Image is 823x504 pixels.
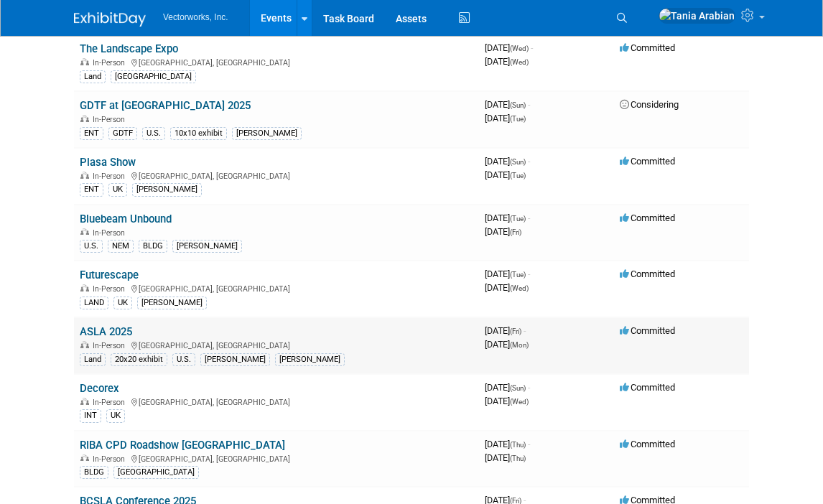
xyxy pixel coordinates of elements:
[80,56,473,67] div: [GEOGRAPHIC_DATA], [GEOGRAPHIC_DATA]
[80,58,89,65] img: In-Person Event
[111,353,167,366] div: 20x20 exhibit
[80,382,119,395] a: Decorex
[80,454,89,462] img: In-Person Event
[659,8,735,24] img: Tania Arabian
[485,226,521,237] span: [DATE]
[93,398,129,407] span: In-Person
[106,409,125,422] div: UK
[80,240,103,253] div: U.S.
[620,99,679,110] span: Considering
[510,284,529,292] span: (Wed)
[80,452,473,464] div: [GEOGRAPHIC_DATA], [GEOGRAPHIC_DATA]
[93,454,129,464] span: In-Person
[80,284,89,291] img: In-Person Event
[142,127,165,140] div: U.S.
[80,115,89,122] img: In-Person Event
[80,127,103,140] div: ENT
[80,398,89,405] img: In-Person Event
[111,70,196,83] div: [GEOGRAPHIC_DATA]
[108,127,137,140] div: GDTF
[80,409,101,422] div: INT
[74,12,146,27] img: ExhibitDay
[485,452,526,463] span: [DATE]
[172,240,242,253] div: [PERSON_NAME]
[620,156,675,167] span: Committed
[485,213,530,223] span: [DATE]
[620,382,675,393] span: Committed
[485,42,533,53] span: [DATE]
[108,240,134,253] div: NEM
[510,341,529,349] span: (Mon)
[80,213,172,225] a: Bluebeam Unbound
[485,439,530,449] span: [DATE]
[80,156,136,169] a: Plasa Show
[80,325,132,338] a: ASLA 2025
[113,297,132,309] div: UK
[510,398,529,406] span: (Wed)
[93,58,129,67] span: In-Person
[485,56,529,67] span: [DATE]
[132,183,202,196] div: [PERSON_NAME]
[485,169,526,180] span: [DATE]
[80,297,108,309] div: LAND
[80,466,108,479] div: BLDG
[80,70,106,83] div: Land
[510,271,526,279] span: (Tue)
[163,12,228,22] span: Vectorworks, Inc.
[510,45,529,52] span: (Wed)
[80,228,89,235] img: In-Person Event
[232,127,302,140] div: [PERSON_NAME]
[80,282,473,294] div: [GEOGRAPHIC_DATA], [GEOGRAPHIC_DATA]
[510,172,526,179] span: (Tue)
[172,353,195,366] div: U.S.
[510,58,529,66] span: (Wed)
[485,113,526,123] span: [DATE]
[139,240,167,253] div: BLDG
[93,228,129,238] span: In-Person
[510,228,521,236] span: (Fri)
[510,454,526,462] span: (Thu)
[485,269,530,279] span: [DATE]
[485,382,530,393] span: [DATE]
[531,42,533,53] span: -
[620,42,675,53] span: Committed
[485,282,529,293] span: [DATE]
[485,396,529,406] span: [DATE]
[80,341,89,348] img: In-Person Event
[528,99,530,110] span: -
[528,156,530,167] span: -
[93,284,129,294] span: In-Person
[80,339,473,350] div: [GEOGRAPHIC_DATA], [GEOGRAPHIC_DATA]
[80,396,473,407] div: [GEOGRAPHIC_DATA], [GEOGRAPHIC_DATA]
[485,99,530,110] span: [DATE]
[113,466,199,479] div: [GEOGRAPHIC_DATA]
[510,384,526,392] span: (Sun)
[275,353,345,366] div: [PERSON_NAME]
[80,269,139,281] a: Futurescape
[485,156,530,167] span: [DATE]
[80,99,251,112] a: GDTF at [GEOGRAPHIC_DATA] 2025
[620,269,675,279] span: Committed
[485,339,529,350] span: [DATE]
[510,441,526,449] span: (Thu)
[524,325,526,336] span: -
[80,172,89,179] img: In-Person Event
[200,353,270,366] div: [PERSON_NAME]
[108,183,127,196] div: UK
[510,327,521,335] span: (Fri)
[80,183,103,196] div: ENT
[93,115,129,124] span: In-Person
[620,439,675,449] span: Committed
[510,101,526,109] span: (Sun)
[93,172,129,181] span: In-Person
[80,169,473,181] div: [GEOGRAPHIC_DATA], [GEOGRAPHIC_DATA]
[528,382,530,393] span: -
[510,158,526,166] span: (Sun)
[80,42,178,55] a: The Landscape Expo
[510,115,526,123] span: (Tue)
[137,297,207,309] div: [PERSON_NAME]
[80,439,285,452] a: RIBA CPD Roadshow [GEOGRAPHIC_DATA]
[620,213,675,223] span: Committed
[528,213,530,223] span: -
[510,215,526,223] span: (Tue)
